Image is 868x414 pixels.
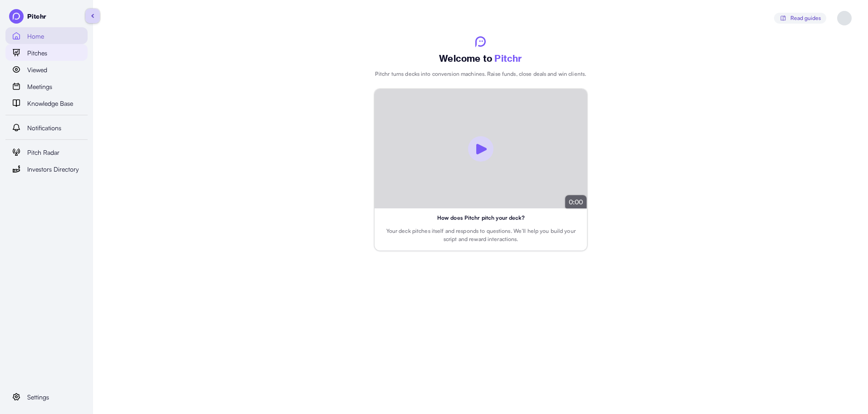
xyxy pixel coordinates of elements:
[27,12,46,21] p: Pitchr
[774,13,826,24] button: Read guides
[476,143,487,154] img: play button
[85,9,100,23] button: sidebar-button
[375,70,586,78] p: Pitchr turns decks into conversion machines. Raise funds, close deals and win clients.
[27,148,59,158] span: Pitch Radar
[790,13,821,24] span: Read guides
[569,197,583,207] p: 0:00
[91,14,94,18] img: sidebar-button
[27,48,47,58] span: Pitches
[27,65,47,75] span: Viewed
[27,392,49,402] span: Settings
[384,214,578,222] p: How does Pitchr pitch your deck?
[439,53,522,64] p: Welcome to
[494,53,522,64] span: Pitchr
[27,82,52,92] span: Meetings
[27,31,44,41] span: Home
[27,99,73,108] span: Knowledge Base
[384,227,578,243] p: Your deck pitches itself and responds to questions. We’ll help you build your script and reward i...
[779,15,787,22] img: svg%3e
[475,36,486,47] img: svg%3e
[27,164,79,174] span: Investors Directory
[27,123,61,133] span: Notifications
[9,9,24,24] img: AVATAR-1750510980567.jpg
